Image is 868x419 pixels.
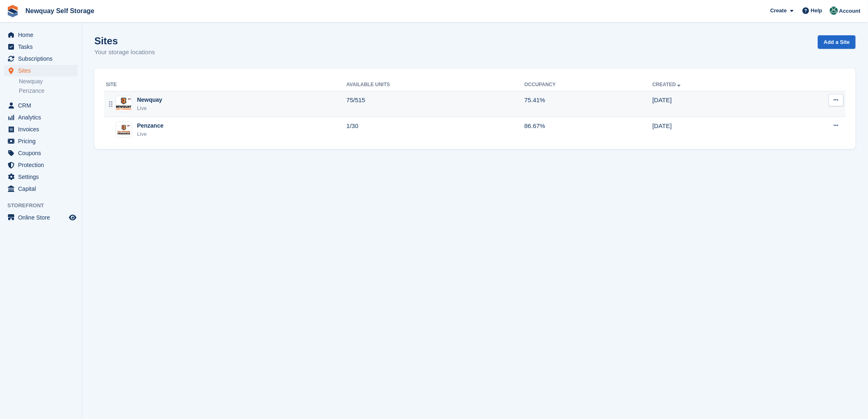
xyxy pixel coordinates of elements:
[137,96,162,104] div: Newquay
[137,130,164,138] div: Live
[7,5,19,17] img: stora-icon-8386f47178a22dfd0bd8f6a31ec36ba5ce8667c1dd55bd0f319d3a0aa187defe.svg
[116,124,132,136] img: Image of Penzance site
[18,171,67,183] span: Settings
[18,41,67,53] span: Tasks
[116,98,132,110] img: Image of Newquay site
[839,7,861,15] span: Account
[4,183,78,195] a: menu
[22,4,98,18] a: Newquay Self Storage
[104,78,347,92] th: Site
[18,212,67,223] span: Online Store
[94,48,155,57] p: Your storage locations
[18,135,67,147] span: Pricing
[347,91,525,117] td: 75/515
[4,112,78,123] a: menu
[347,117,525,142] td: 1/30
[653,91,775,117] td: [DATE]
[524,117,652,142] td: 86.67%
[830,7,838,15] img: JON
[524,78,652,92] th: Occupancy
[137,104,162,112] div: Live
[18,159,67,171] span: Protection
[18,100,67,111] span: CRM
[653,82,683,87] a: Created
[18,112,67,123] span: Analytics
[19,78,78,85] a: Newquay
[4,212,78,223] a: menu
[18,29,67,41] span: Home
[7,201,82,210] span: Storefront
[4,100,78,111] a: menu
[347,78,525,92] th: Available Units
[94,35,155,46] h1: Sites
[19,87,78,95] a: Penzance
[4,65,78,76] a: menu
[18,65,67,76] span: Sites
[18,183,67,195] span: Capital
[4,159,78,171] a: menu
[18,53,67,64] span: Subscriptions
[4,53,78,64] a: menu
[653,117,775,142] td: [DATE]
[818,35,856,49] a: Add a Site
[4,41,78,53] a: menu
[4,29,78,41] a: menu
[18,124,67,135] span: Invoices
[4,171,78,183] a: menu
[770,7,787,15] span: Create
[524,91,652,117] td: 75.41%
[4,147,78,159] a: menu
[137,121,164,130] div: Penzance
[4,135,78,147] a: menu
[811,7,822,15] span: Help
[18,147,67,159] span: Coupons
[4,124,78,135] a: menu
[68,213,78,222] a: Preview store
